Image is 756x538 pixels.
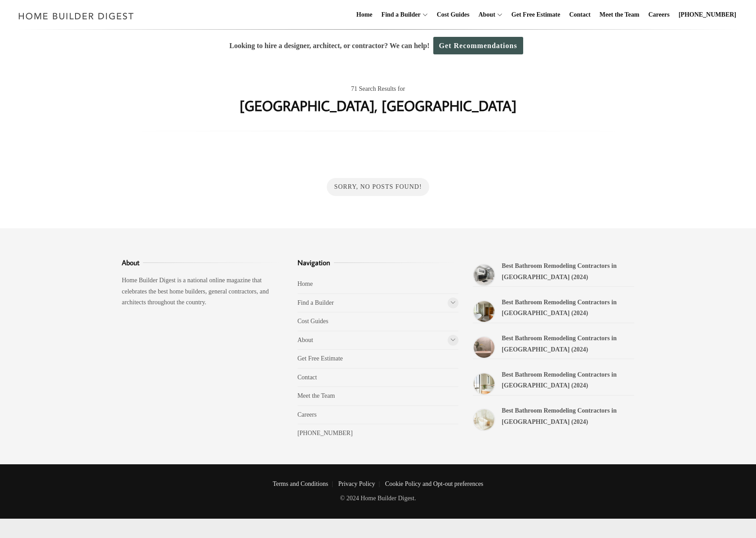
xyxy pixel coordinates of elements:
a: Home [298,280,313,287]
a: Best Bathroom Remodeling Contractors in Chesapeake (2024) [473,300,495,323]
a: Best Bathroom Remodeling Contractors in [GEOGRAPHIC_DATA] (2024) [502,262,617,280]
a: Home [353,0,376,29]
a: Cost Guides [298,318,329,325]
a: Meet the Team [298,392,335,399]
a: About [475,0,495,29]
a: Best Bathroom Remodeling Contractors in Transylvania (2024) [473,373,495,395]
a: Careers [298,411,317,418]
h3: Navigation [298,257,459,268]
p: Home Builder Digest is a national online magazine that celebrates the best home builders, general... [122,275,283,308]
a: Best Bathroom Remodeling Contractors in Madison (2024) [473,409,495,431]
a: Best Bathroom Remodeling Contractors in [GEOGRAPHIC_DATA] (2024) [502,407,617,425]
h1: [GEOGRAPHIC_DATA], [GEOGRAPHIC_DATA] [240,95,516,116]
a: Cost Guides [433,0,473,29]
h3: About [122,257,283,268]
span: 71 Search Results for [351,84,405,95]
a: Contact [565,0,594,29]
a: Careers [645,0,673,29]
a: Terms and Conditions [273,480,328,487]
a: Contact [298,374,317,381]
p: © 2024 Home Builder Digest. [14,493,742,504]
a: Get Recommendations [433,37,523,54]
a: Get Free Estimate [508,0,564,29]
a: About [298,337,313,343]
a: [PHONE_NUMBER] [675,0,740,29]
div: Sorry, No Posts Found! [327,178,429,196]
a: Meet the Team [596,0,643,29]
a: Best Bathroom Remodeling Contractors in [GEOGRAPHIC_DATA] (2024) [502,335,617,353]
a: Find a Builder [298,299,334,306]
a: Best Bathroom Remodeling Contractors in Black Mountain (2024) [473,336,495,359]
a: Best Bathroom Remodeling Contractors in [GEOGRAPHIC_DATA] (2024) [502,299,617,317]
a: Best Bathroom Remodeling Contractors in Brevard (2024) [473,264,495,286]
a: Cookie Policy and Opt-out preferences [385,480,484,487]
img: Home Builder Digest [14,7,138,25]
a: Find a Builder [378,0,421,29]
a: Privacy Policy [338,480,375,487]
a: Get Free Estimate [298,355,343,362]
a: [PHONE_NUMBER] [298,430,353,436]
a: Best Bathroom Remodeling Contractors in [GEOGRAPHIC_DATA] (2024) [502,371,617,389]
